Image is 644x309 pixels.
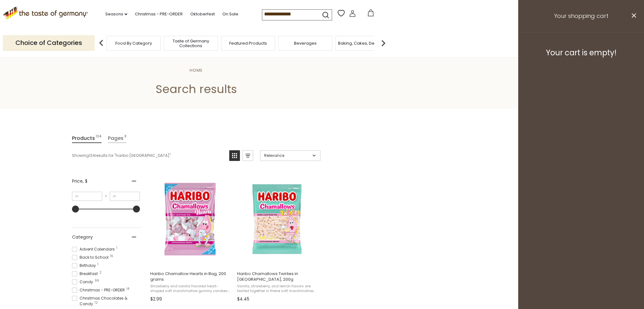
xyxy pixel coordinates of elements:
[526,48,636,58] h3: Your cart is empty!
[150,296,162,302] span: $2.99
[237,271,319,282] span: Haribo Chamallows Twirlies in [GEOGRAPHIC_DATA], 200g
[149,172,233,304] a: Haribo Chamallow Hearts in Bag, 200 grams
[72,134,102,143] a: View Products Tab
[72,150,225,161] div: Showing results for " "
[95,37,108,49] img: previous arrow
[126,287,129,290] span: 14
[294,41,317,46] a: Beverages
[338,41,387,46] a: Baking, Cakes, Desserts
[102,193,110,199] span: –
[115,41,152,46] a: Food By Category
[3,35,95,51] p: Choice of Categories
[264,153,310,158] span: Relevance
[166,39,216,48] a: Taste of Germany Collections
[236,172,319,304] a: Haribo Chamallows Twirlies in Bag, 200g
[72,255,110,260] span: Back to School
[105,11,127,18] a: Seasons
[116,246,117,250] span: 1
[124,134,126,142] span: 3
[190,67,203,73] a: Home
[72,192,102,201] input: Minimum value
[135,11,183,18] a: Christmas - PRE-ORDER
[72,287,127,293] span: Christmas - PRE-ORDER
[150,284,232,294] span: Strawberry and vanilla flavored heart-shaped soft marshmallow gummy candies. Made by [PERSON_NAME...
[150,271,232,282] span: Haribo Chamallow Hearts in Bag, 200 grams
[237,284,319,294] span: Vanilla, strawberry, and lemon flavors are twirled together in these soft marshmallow gummy candi...
[72,263,98,268] span: Birthday
[72,295,141,307] span: Christmas Chocolates & Candy
[229,41,267,46] a: Featured Products
[72,279,95,285] span: Candy
[95,301,98,304] span: 12
[72,271,100,277] span: Breakfast
[229,150,240,161] a: View grid mode
[149,178,233,261] img: Haribo Chamallow Hearts
[236,178,319,261] img: Haribo Chamallows Twirlies
[110,192,140,201] input: Maximum value
[83,178,87,184] span: , $
[89,153,95,158] b: 124
[72,178,87,185] span: Price
[237,296,249,302] span: $4.45
[95,279,99,282] span: 99
[97,263,98,266] span: 1
[72,234,93,240] span: Category
[108,134,126,143] a: View Pages Tab
[222,11,238,18] a: On Sale
[72,246,117,252] span: Advent Calendars
[190,11,215,18] a: Oktoberfest
[260,150,320,161] a: Sort options
[96,134,102,142] span: 124
[110,255,113,258] span: 16
[99,271,102,274] span: 2
[377,37,390,49] img: next arrow
[242,150,253,161] a: View list mode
